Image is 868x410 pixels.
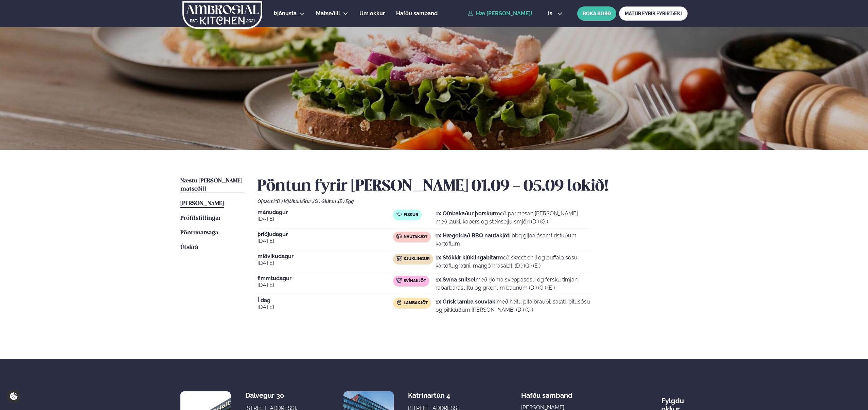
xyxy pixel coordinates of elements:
[404,256,430,262] span: Kjúklingur
[180,215,221,221] span: Prófílstillingar
[258,298,393,303] span: Í dag
[180,201,224,207] span: [PERSON_NAME]
[468,11,532,17] a: Hæ [PERSON_NAME]!
[543,11,568,16] button: is
[258,210,393,215] span: mánudagur
[276,199,313,204] span: (D ) Mjólkurvörur ,
[408,391,462,399] div: Katrínartún 4
[258,177,688,196] h2: Pöntun fyrir [PERSON_NAME] 01.09 - 05.09 lokið!
[180,229,218,237] a: Pöntunarsaga
[274,10,297,17] span: Þjónusta
[396,9,438,18] a: Hafðu samband
[182,1,263,29] img: logo
[258,254,393,259] span: miðvikudagur
[258,259,393,267] span: [DATE]
[180,178,242,192] span: Næstu [PERSON_NAME] matseðill
[436,210,495,217] strong: 1x Ofnbakaður þorskur
[436,298,590,314] p: með heitu pita brauði, salati, pitusósu og pikkluðum [PERSON_NAME] (D ) (G )
[258,215,393,223] span: [DATE]
[245,391,299,399] div: Dalvegur 30
[180,245,198,250] span: Útskrá
[396,10,438,17] span: Hafðu samband
[180,200,224,208] a: [PERSON_NAME]
[396,256,402,261] img: chicken.svg
[436,210,590,226] p: með parmesan [PERSON_NAME] með lauki, kapers og steinselju smjöri (D ) (G )
[180,243,198,252] a: Útskrá
[258,303,393,311] span: [DATE]
[436,232,509,239] strong: 1x Hægeldað BBQ nautakjöt
[436,276,590,292] p: með rjóma sveppasósu og fersku timjan, rabarbarasultu og grænum baunum (D ) (G ) (E )
[396,278,402,283] img: pork.svg
[436,232,590,248] p: í bbq gljáa ásamt ristuðum kartöflum
[7,389,21,403] a: Cookie settings
[359,9,385,18] a: Um okkur
[548,11,554,16] span: is
[436,254,498,261] strong: 1x Stökkir kjúklingabitar
[396,212,402,217] img: fish.svg
[316,10,340,17] span: Matseðill
[180,177,244,193] a: Næstu [PERSON_NAME] matseðill
[396,300,402,305] img: Lamb.svg
[436,254,590,270] p: með sweet chili og buffalo sósu, kartöflugratíni, mangó hrásalati (D ) (G ) (E )
[404,278,426,284] span: Svínakjöt
[180,214,221,222] a: Prófílstillingar
[521,386,572,399] span: Hafðu samband
[274,9,297,18] a: Þjónusta
[436,276,476,283] strong: 1x Svína snitsel
[316,9,340,18] a: Matseðill
[313,199,338,204] span: (G ) Glúten ,
[436,298,497,305] strong: 1x Grísk lamba souvlaki
[258,199,688,204] div: Ofnæmi:
[404,212,418,218] span: Fiskur
[258,281,393,289] span: [DATE]
[258,237,393,245] span: [DATE]
[258,232,393,237] span: þriðjudagur
[396,234,402,239] img: beef.svg
[619,6,688,21] a: MATUR FYRIR FYRIRTÆKI
[180,230,218,236] span: Pöntunarsaga
[404,300,428,306] span: Lambakjöt
[359,10,385,17] span: Um okkur
[258,276,393,281] span: fimmtudagur
[404,234,427,240] span: Nautakjöt
[577,6,616,21] button: BÓKA BORÐ
[338,199,354,204] span: (E ) Egg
